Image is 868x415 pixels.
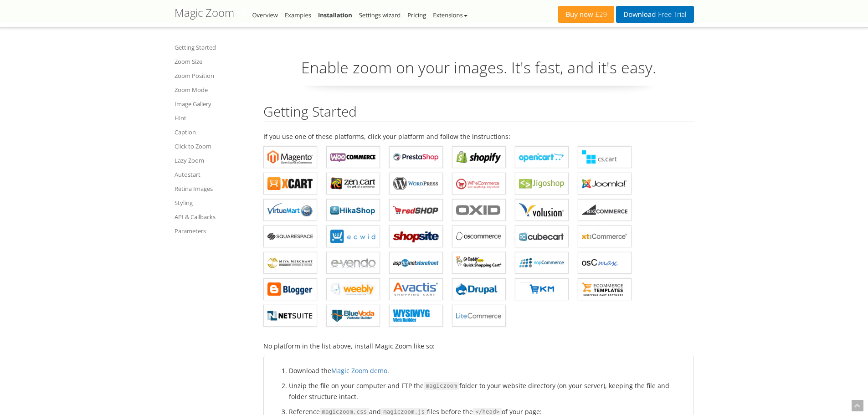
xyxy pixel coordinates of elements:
a: Autostart [175,169,252,180]
a: Pricing [407,11,426,19]
a: Magic Zoom for Avactis [389,278,443,300]
b: Magic Zoom for xt:Commerce [582,230,627,243]
a: Caption [175,127,252,138]
a: Magic Zoom for nopCommerce [515,252,569,274]
a: Magic Zoom for EKM [515,278,569,300]
b: Magic Zoom for EKM [519,282,565,296]
a: Magic Zoom for Squarespace [263,225,317,247]
b: Magic Zoom for PrestaShop [393,150,439,164]
b: Magic Zoom for nopCommerce [519,256,565,270]
a: Magic Zoom demo [331,366,387,375]
b: Magic Zoom for WooCommerce [330,150,376,164]
a: Examples [285,11,311,19]
b: Magic Zoom for WordPress [393,177,439,190]
a: Parameters [175,225,252,236]
b: Magic Zoom for osCommerce [456,230,502,243]
a: Lazy Zoom [175,155,252,166]
a: Magic Zoom for e-vendo [326,252,380,274]
b: Magic Zoom for ShopSite [393,230,439,243]
a: Magic Zoom for Volusion [515,199,569,221]
a: Magic Zoom for Jigoshop [515,173,569,195]
b: Magic Zoom for WP e-Commerce [456,177,502,190]
b: Magic Zoom for Joomla [582,177,627,190]
a: Magic Zoom for VirtueMart [263,199,317,221]
a: Getting Started [175,42,252,53]
a: Magic Zoom for OXID [452,199,506,221]
b: Magic Zoom for Blogger [267,282,313,296]
a: Zoom Mode [175,84,252,95]
a: DownloadFree Trial [616,6,693,23]
a: Magic Zoom for X-Cart [263,173,317,195]
a: Magic Zoom for GoDaddy Shopping Cart [452,252,506,274]
b: Magic Zoom for CubeCart [519,230,565,243]
a: Magic Zoom for Weebly [326,278,380,300]
a: Magic Zoom for CubeCart [515,225,569,247]
b: Magic Zoom for ecommerce Templates [582,282,627,296]
b: Magic Zoom for CS-Cart [582,150,627,164]
h1: Magic Zoom [175,7,234,19]
a: Image Gallery [175,98,252,109]
b: Magic Zoom for redSHOP [393,203,439,217]
a: Magic Zoom for Magento [263,146,317,168]
a: Installation [318,11,352,19]
h2: Getting Started [263,104,694,122]
b: Magic Zoom for OXID [456,203,502,217]
a: Magic Zoom for xt:Commerce [578,225,632,247]
li: Download the . [289,365,687,376]
a: Magic Zoom for WYSIWYG [389,305,443,327]
b: Magic Zoom for Avactis [393,282,439,296]
b: Magic Zoom for OpenCart [519,150,565,164]
b: Magic Zoom for Volusion [519,203,565,217]
a: Click to Zoom [175,141,252,152]
a: Zoom Position [175,70,252,81]
b: Magic Zoom for BlueVoda [330,309,376,323]
b: Magic Zoom for VirtueMart [267,203,313,217]
b: Magic Zoom for GoDaddy Shopping Cart [456,256,502,270]
a: Magic Zoom for osCMax [578,252,632,274]
a: Magic Zoom for LiteCommerce [452,305,506,327]
a: Magic Zoom for PrestaShop [389,146,443,168]
a: Magic Zoom for OpenCart [515,146,569,168]
b: Magic Zoom for WYSIWYG [393,309,439,323]
b: Magic Zoom for HikaShop [330,203,376,217]
a: Magic Zoom for HikaShop [326,199,380,221]
a: Overview [252,11,278,19]
a: Styling [175,197,252,208]
b: Magic Zoom for Drupal [456,282,502,296]
a: Magic Zoom for Joomla [578,173,632,195]
a: Magic Zoom for WP e-Commerce [452,173,506,195]
b: Magic Zoom for Bigcommerce [582,203,627,217]
code: magiczoom [424,382,459,390]
a: Retina Images [175,183,252,194]
a: Magic Zoom for BlueVoda [326,305,380,327]
a: Magic Zoom for Miva Merchant [263,252,317,274]
a: Magic Zoom for ecommerce Templates [578,278,632,300]
b: Magic Zoom for Squarespace [267,230,313,243]
a: Magic Zoom for ShopSite [389,225,443,247]
a: Buy now£29 [558,6,614,23]
b: Magic Zoom for Miva Merchant [267,256,313,270]
a: Settings wizard [359,11,401,19]
a: Magic Zoom for Zen Cart [326,173,380,195]
a: Magic Zoom for Shopify [452,146,506,168]
a: Magic Zoom for WordPress [389,173,443,195]
a: Magic Zoom for Blogger [263,278,317,300]
b: Magic Zoom for Zen Cart [330,177,376,190]
span: Free Trial [656,11,686,18]
a: Magic Zoom for osCommerce [452,225,506,247]
a: Magic Zoom for redSHOP [389,199,443,221]
a: Magic Zoom for WooCommerce [326,146,380,168]
b: Magic Zoom for Weebly [330,282,376,296]
b: Magic Zoom for osCMax [582,256,627,270]
span: £29 [593,11,607,18]
a: Magic Zoom for Drupal [452,278,506,300]
p: If you use one of these platforms, click your platform and follow the instructions: [263,131,694,142]
b: Magic Zoom for AspDotNetStorefront [393,256,439,270]
b: Magic Zoom for NetSuite [267,309,313,323]
b: Magic Zoom for e-vendo [330,256,376,270]
b: Magic Zoom for Jigoshop [519,177,565,190]
a: Extensions [433,11,467,19]
b: Magic Zoom for Magento [267,150,313,164]
b: Magic Zoom for ECWID [330,230,376,243]
a: API & Callbacks [175,211,252,222]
